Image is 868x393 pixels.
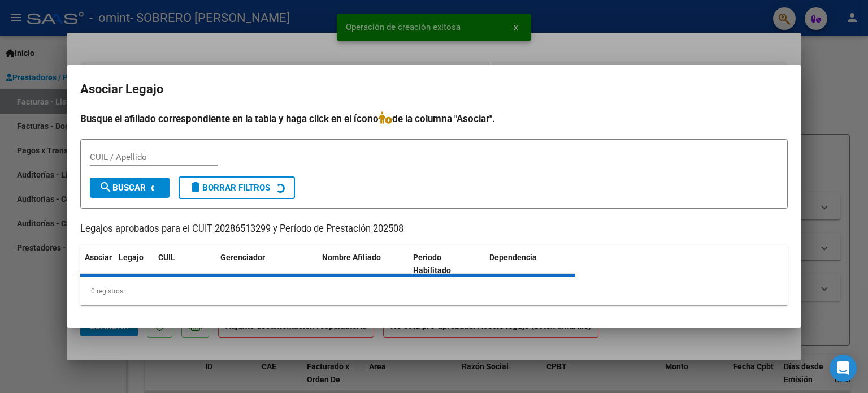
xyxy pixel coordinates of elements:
span: Gerenciador [220,253,265,262]
span: Borrar Filtros [189,183,270,193]
datatable-header-cell: Periodo Habilitado [409,245,485,283]
datatable-header-cell: CUIL [154,245,216,283]
span: Asociar [85,253,112,262]
span: Buscar [99,183,146,193]
mat-icon: search [99,180,112,194]
h4: Busque el afiliado correspondiente en la tabla y haga click en el ícono de la columna "Asociar". [80,111,788,126]
span: Dependencia [489,253,537,262]
button: Borrar Filtros [179,176,295,199]
datatable-header-cell: Asociar [80,245,114,283]
div: 0 registros [80,277,788,305]
span: Nombre Afiliado [322,253,381,262]
mat-icon: delete [189,180,202,194]
p: Legajos aprobados para el CUIT 20286513299 y Período de Prestación 202508 [80,222,788,236]
span: Periodo Habilitado [413,253,451,275]
div: Open Intercom Messenger [830,355,857,382]
datatable-header-cell: Legajo [114,245,154,283]
datatable-header-cell: Gerenciador [216,245,318,283]
span: CUIL [158,253,175,262]
datatable-header-cell: Nombre Afiliado [318,245,409,283]
datatable-header-cell: Dependencia [485,245,576,283]
button: Buscar [90,178,170,198]
h2: Asociar Legajo [80,79,788,100]
span: Legajo [119,253,144,262]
